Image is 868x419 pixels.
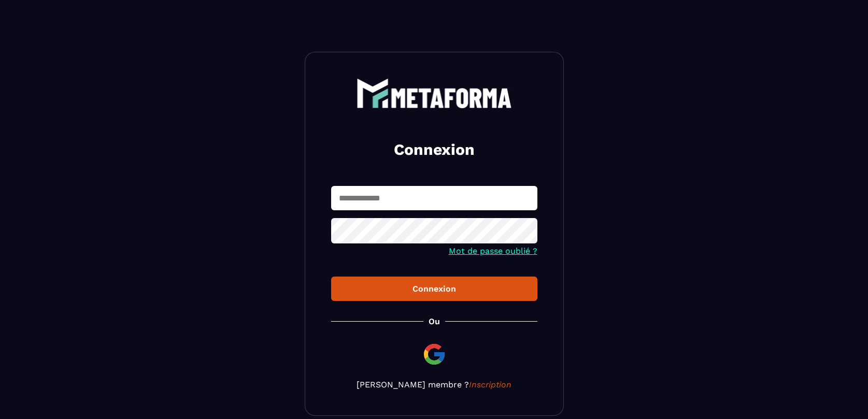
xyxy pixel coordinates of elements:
[357,78,512,108] img: logo
[331,380,537,389] p: [PERSON_NAME] membre ?
[469,380,511,389] a: Inscription
[429,316,440,326] p: Ou
[422,342,447,367] img: google
[331,78,537,108] a: logo
[339,284,529,294] div: Connexion
[344,139,525,160] h2: Connexion
[449,246,537,256] a: Mot de passe oublié ?
[331,277,537,301] button: Connexion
